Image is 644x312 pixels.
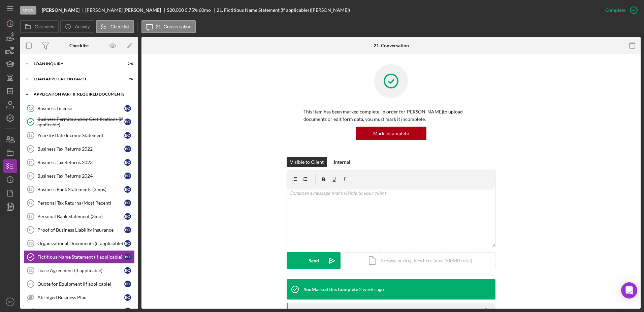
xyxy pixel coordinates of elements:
div: B O [124,146,131,152]
div: Visible to Client [290,157,324,167]
div: Internal [334,157,350,167]
div: B O [124,119,131,125]
div: B O [124,105,131,112]
div: Business Tax Returns 2022 [37,146,124,152]
div: B O [124,240,131,247]
button: Mark Incomplete [356,127,426,140]
div: B O [124,186,131,193]
div: B O [124,200,131,206]
div: Loan Application Part I [34,77,116,81]
a: Fictitious Name Statement (If applicable)BO [24,250,135,264]
tspan: 15 [28,174,32,178]
tspan: 20 [29,241,33,245]
p: This item has been marked complete. In order for [PERSON_NAME] to upload documents or edit form d... [303,108,479,123]
a: 13Business Tax Returns 2022BO [24,142,135,156]
div: B O [124,213,131,220]
div: B O [124,294,131,301]
tspan: 22 [29,268,33,272]
div: 0 / 6 [121,77,133,81]
div: Open [20,6,36,15]
div: Complete [605,3,625,17]
div: Personal Bank Statement (3mo) [37,214,124,219]
div: Year-to-Date Income Statement [37,133,124,138]
tspan: 13 [28,147,32,151]
div: Personal Tax Returns (Most Recent) [37,200,124,206]
tspan: 14 [28,160,33,164]
div: Organizational Documents (if applicable) [37,241,124,246]
div: Application Part II: Required Documents [34,92,130,96]
button: Checklist [96,20,134,33]
div: Fictitious Name Statement (If applicable) [37,254,124,260]
label: Overview [35,24,54,29]
label: Activity [75,24,90,29]
div: 21. Fictitious Name Statement (If applicable) ([PERSON_NAME]) [217,7,350,13]
a: 10Business LicenseBO [24,102,135,115]
button: Send [287,252,341,269]
tspan: 12 [28,133,32,137]
tspan: 16 [28,187,32,191]
tspan: 23 [29,282,33,286]
button: Internal [330,157,354,167]
label: 21. Conversation [156,24,192,29]
div: Proof of Business Liability Insurance [37,227,124,233]
a: Business Permits and/or Certifications (if applicable)BO [24,115,135,129]
label: Checklist [110,24,130,29]
div: 2 / 6 [121,62,133,66]
div: Business License [37,106,124,111]
div: Business Tax Returns 2024 [37,173,124,179]
a: Abridged Business PlanBO [24,291,135,304]
tspan: 10 [29,106,33,110]
a: 16Business Bank Statements (3mos)BO [24,183,135,196]
a: 15Business Tax Returns 2024BO [24,169,135,183]
button: Visible to Client [287,157,327,167]
text: GS [8,300,12,304]
div: Quote for Equipment (if applicable) [37,281,124,287]
a: 23Quote for Equipment (if applicable)BO [24,277,135,291]
div: 21. Conversation [374,43,409,48]
tspan: 18 [28,214,32,218]
div: B O [124,254,131,260]
div: Lease Agreement (if applicable) [37,268,124,273]
a: 18Personal Bank Statement (3mo)BO [24,210,135,223]
button: Activity [60,20,94,33]
a: 20Organizational Documents (if applicable)BO [24,237,135,250]
a: 14Business Tax Returns 2023BO [24,156,135,169]
button: Overview [20,20,59,33]
a: 17Personal Tax Returns (Most Recent)BO [24,196,135,210]
tspan: 19 [28,228,32,232]
a: 12Year-to-Date Income StatementBO [24,129,135,142]
div: B O [124,132,131,139]
div: B O [124,281,131,287]
time: 2025-09-10 16:10 [359,287,384,292]
span: $20,000 [167,7,184,13]
button: GS [3,295,17,309]
div: B O [124,159,131,166]
div: Send [309,252,319,269]
a: 22Lease Agreement (if applicable)BO [24,264,135,277]
div: You Marked this Complete [303,287,358,292]
div: Business Bank Statements (3mos) [37,187,124,192]
div: B O [124,227,131,233]
div: Checklist [69,43,89,48]
b: [PERSON_NAME] [42,7,79,13]
div: Mark Incomplete [373,127,409,140]
div: Loan Inquiry [34,62,116,66]
a: 19Proof of Business Liability InsuranceBO [24,223,135,237]
div: Business Permits and/or Certifications (if applicable) [37,116,124,127]
div: Open Intercom Messenger [621,282,637,298]
div: Abridged Business Plan [37,295,124,300]
div: Business Tax Returns 2023 [37,160,124,165]
button: 21. Conversation [141,20,196,33]
div: B O [124,173,131,179]
div: 60 mo [199,7,211,13]
button: Complete [599,3,641,17]
div: 5.75 % [185,7,198,13]
div: B O [124,267,131,274]
tspan: 17 [28,201,32,205]
div: [PERSON_NAME] [PERSON_NAME] [85,7,167,13]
